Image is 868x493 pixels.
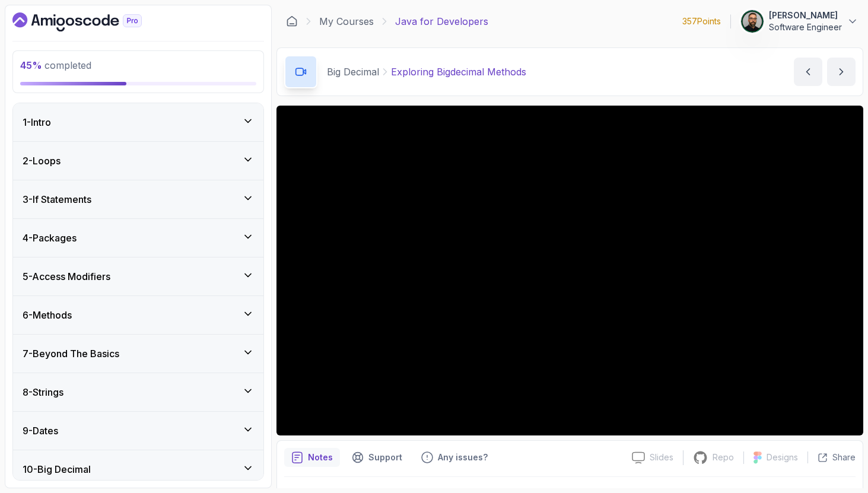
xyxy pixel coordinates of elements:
button: Feedback button [414,448,495,467]
button: 9-Dates [13,412,263,450]
h3: 2 - Loops [23,154,61,168]
iframe: 3 - Exploring BigDecimal Methods [276,106,863,435]
h3: 10 - Big Decimal [23,462,91,476]
p: Software Engineer [769,21,842,33]
p: Any issues? [438,451,488,463]
h3: 5 - Access Modifiers [23,269,110,284]
button: 1-Intro [13,103,263,141]
button: 3-If Statements [13,180,263,218]
p: 357 Points [682,15,721,27]
button: 5-Access Modifiers [13,257,263,295]
p: Support [368,451,402,463]
a: Dashboard [12,12,169,31]
span: completed [20,59,91,71]
p: [PERSON_NAME] [769,9,842,21]
button: notes button [284,448,340,467]
button: next content [827,58,856,86]
p: Java for Developers [395,14,488,28]
p: Exploring Bigdecimal Methods [391,65,526,79]
img: user profile image [741,10,764,33]
p: Repo [713,451,734,463]
h3: 6 - Methods [23,308,72,322]
button: Support button [345,448,409,467]
a: My Courses [319,14,374,28]
h3: 7 - Beyond The Basics [23,346,119,361]
button: user profile image[PERSON_NAME]Software Engineer [740,9,859,33]
button: 6-Methods [13,296,263,334]
h3: 9 - Dates [23,424,58,438]
h3: 1 - Intro [23,115,51,129]
button: 8-Strings [13,373,263,411]
p: Notes [308,451,333,463]
button: 7-Beyond The Basics [13,335,263,373]
button: 4-Packages [13,219,263,257]
button: 10-Big Decimal [13,450,263,488]
a: Dashboard [286,15,298,27]
h3: 4 - Packages [23,231,77,245]
p: Designs [767,451,798,463]
p: Slides [650,451,673,463]
h3: 8 - Strings [23,385,63,399]
h3: 3 - If Statements [23,192,91,206]
p: Big Decimal [327,65,379,79]
span: 45 % [20,59,42,71]
iframe: chat widget [794,419,868,475]
button: 2-Loops [13,142,263,180]
button: previous content [794,58,822,86]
